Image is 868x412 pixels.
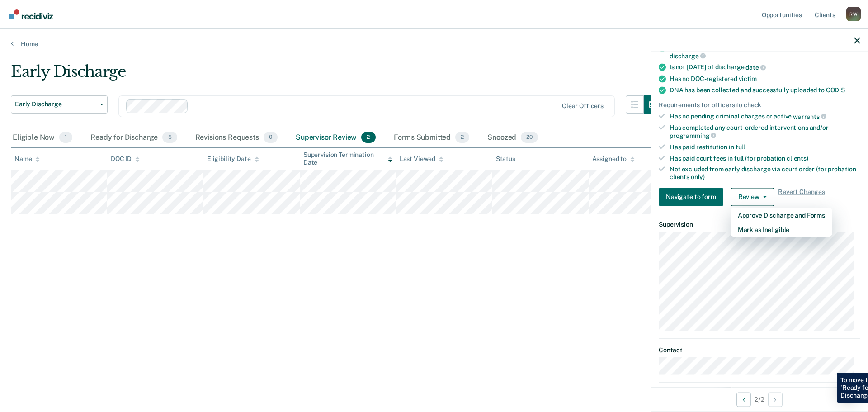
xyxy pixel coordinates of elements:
span: 1 [59,132,72,143]
span: clients) [787,154,808,161]
div: Has completed any court-ordered interventions and/or [670,124,860,139]
span: Revert Changes [778,188,825,206]
a: Home [11,40,857,48]
dt: Contact [659,346,860,354]
div: Assigned to [592,155,635,163]
div: Name [14,155,40,163]
div: Open Intercom Messenger [837,381,859,403]
div: Eligibility Date [207,155,259,163]
div: Clear officers [562,102,604,110]
div: Forms Submitted [392,128,472,148]
span: full [736,143,745,150]
span: Early Discharge [15,100,96,108]
div: Is not serving for an offense that is ineligible for early [670,44,860,59]
div: Early Discharge [11,62,662,88]
div: Has no pending criminal charges or active [670,112,860,120]
span: only) [691,173,705,180]
div: Has paid restitution in [670,143,860,151]
span: discharge [670,52,706,59]
span: 2 [455,132,469,143]
span: 5 [162,132,177,143]
div: Ready for Discharge [89,128,179,148]
div: Status [496,155,515,163]
span: 20 [521,132,538,143]
div: DNA has been collected and successfully uploaded to [670,86,860,94]
div: 2 / 2 [651,387,868,411]
img: Recidiviz [9,9,53,19]
button: Profile dropdown button [846,7,861,21]
dt: Supervision [659,220,860,228]
button: Previous Opportunity [736,392,751,407]
button: Review [731,188,774,206]
span: 0 [264,132,278,143]
button: Approve Discharge and Forms [731,208,832,222]
div: Supervision Termination Date [303,151,392,166]
div: Is not [DATE] of discharge [670,63,860,71]
a: Navigate to form link [659,188,727,206]
span: programming [670,132,716,139]
button: Next Opportunity [768,392,783,407]
div: Has paid court fees in full (for probation [670,154,860,162]
button: Mark as Ineligible [731,222,832,237]
div: Requirements for officers to check [659,101,860,109]
span: warrants [793,113,826,120]
span: date [745,64,765,71]
button: Navigate to form [659,188,723,206]
span: 2 [361,132,375,143]
div: Last Viewed [400,155,443,163]
div: Has no DOC-registered [670,75,860,82]
span: CODIS [826,86,845,93]
div: R W [846,7,861,21]
div: Not excluded from early discharge via court order (for probation clients [670,166,860,181]
span: victim [739,75,757,82]
div: Revisions Requests [193,128,279,148]
div: Snoozed [486,128,540,148]
div: Supervisor Review [294,128,377,148]
div: DOC ID [111,155,140,163]
div: Eligible Now [11,128,74,148]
